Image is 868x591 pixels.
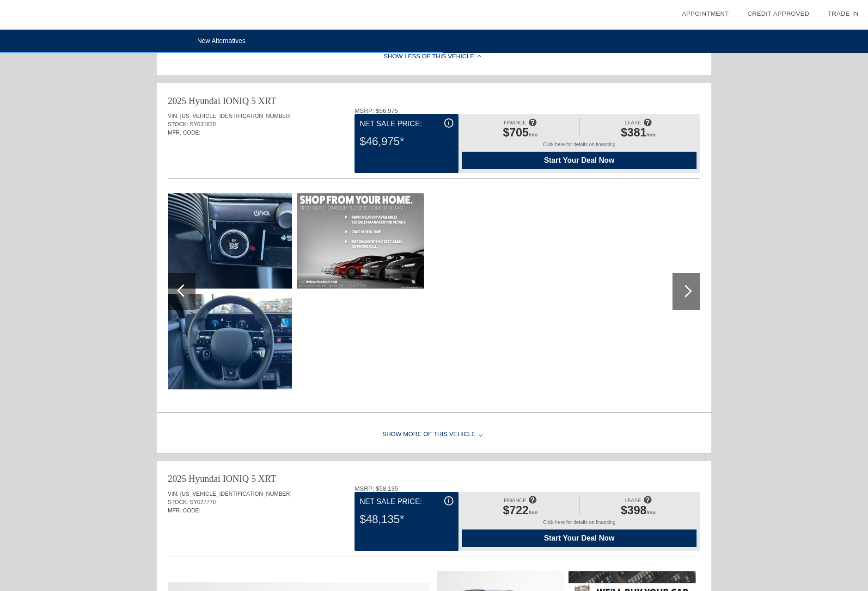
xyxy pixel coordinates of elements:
span: [US_VEHICLE_IDENTIFICATION_NUMBER] [180,491,292,497]
span: $381 [621,126,647,139]
div: XRT [258,94,276,107]
div: Click here for details on financing [462,142,697,152]
div: MSRP: $58,135 [355,485,700,492]
span: MFR. CODE: [168,129,201,136]
img: def92f77f7af915a146798190053f830x.jpg [297,193,424,289]
a: Appointment [682,10,729,17]
div: $46,975* [360,129,453,154]
div: Quoted on [DATE] 3:51:43 PM [168,151,700,166]
span: LEASE [625,498,641,503]
div: 2025 Hyundai IONIQ 5 [168,472,256,485]
span: FINANCE [504,120,526,125]
span: VIN: [168,113,178,119]
div: 2025 Hyundai IONIQ 5 [168,94,256,107]
div: Show More of this Vehicle [157,416,711,453]
div: Net Sale Price: [360,118,453,129]
span: LEASE [625,120,641,125]
div: MSRP: $56,975 [355,107,700,114]
span: MFR. CODE: [168,507,201,514]
img: d72b5fff70e4480699670f0e80d05306x.jpg [165,193,292,289]
span: $398 [621,504,647,517]
a: Trade-In [828,10,859,17]
div: /mo [467,504,574,519]
span: [US_VEHICLE_IDENTIFICATION_NUMBER] [180,113,292,119]
span: FINANCE [504,498,526,503]
span: Start Your Deal Now [474,156,685,165]
span: $722 [503,504,529,517]
div: Quoted on [DATE] 3:51:43 PM [168,529,700,543]
div: i [444,496,453,505]
span: SY031620 [190,121,216,128]
span: SY027770 [190,499,216,505]
div: Click here for details on financing [462,519,697,529]
div: $48,135* [360,507,453,531]
div: XRT [258,472,276,485]
div: i [444,118,453,128]
span: STOCK: [168,121,188,128]
a: Credit Approved [747,10,809,17]
span: $705 [503,126,529,139]
div: /mo [467,126,574,142]
div: /mo [585,504,692,519]
span: STOCK: [168,499,188,505]
div: Net Sale Price: [360,496,453,507]
span: VIN: [168,491,178,497]
div: /mo [585,126,692,142]
span: Start Your Deal Now [474,534,685,542]
img: 0920e17366b8729400063da8d4d7d28ex.jpg [165,294,292,389]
